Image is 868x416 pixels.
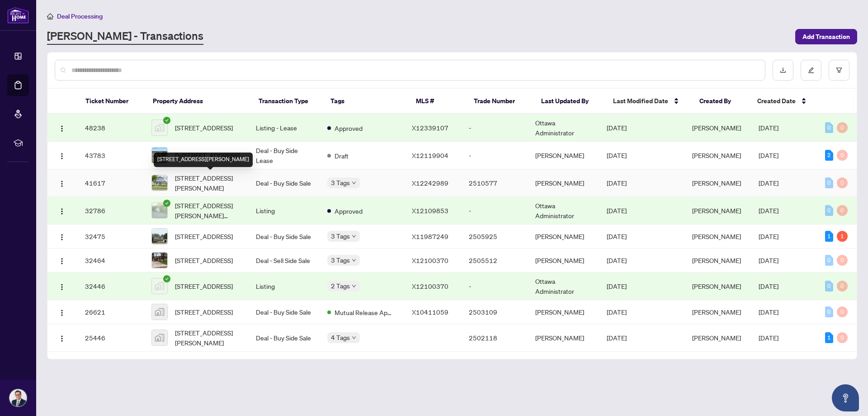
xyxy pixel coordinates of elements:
th: Created Date [750,89,817,114]
img: thumbnail-img [152,304,167,320]
th: Trade Number [467,89,534,114]
span: down [352,234,356,239]
th: Ticket Number [78,89,146,114]
td: Listing - Lease [249,114,320,142]
button: Logo [55,305,69,319]
td: - [462,114,528,142]
span: X12339107 [412,124,448,132]
td: Deal - Buy Side Sale [249,225,320,249]
span: [PERSON_NAME] [692,151,741,159]
span: Approved [335,206,363,216]
button: edit [801,60,821,81]
span: [DATE] [759,206,778,215]
td: 48238 [78,114,144,142]
td: Listing [249,273,320,300]
img: thumbnail-img [152,175,167,191]
th: Created By [692,89,750,114]
span: [DATE] [759,179,778,187]
img: Logo [58,234,66,241]
button: Logo [55,330,69,345]
button: Logo [55,120,69,135]
span: [STREET_ADDRESS] [175,231,233,241]
img: thumbnail-img [152,229,167,244]
span: 3 Tags [331,255,350,265]
img: Logo [58,335,66,342]
td: Deal - Buy Side Sale [249,324,320,352]
span: [DATE] [607,124,627,132]
div: 1 [837,231,848,242]
div: [STREET_ADDRESS][PERSON_NAME] [154,153,253,167]
span: [DATE] [759,282,778,290]
td: 2505925 [462,225,528,249]
td: 25446 [78,324,144,352]
td: 32786 [78,197,144,225]
span: [PERSON_NAME] [692,179,741,187]
td: Deal - Sell Side Sale [249,249,320,273]
td: Ottawa Administrator [528,273,599,300]
span: X12109853 [412,206,448,215]
span: [STREET_ADDRESS] [175,255,233,265]
th: Last Modified Date [606,89,692,114]
span: [STREET_ADDRESS][PERSON_NAME][PERSON_NAME] [175,201,241,220]
td: [PERSON_NAME] [528,249,599,273]
td: Ottawa Administrator [528,114,599,142]
span: [PERSON_NAME] [692,232,741,240]
span: [DATE] [759,256,778,264]
div: 0 [837,150,848,161]
div: 0 [825,177,833,188]
img: Logo [58,258,66,265]
td: 32464 [78,249,144,273]
span: Last Modified Date [613,96,668,106]
div: 0 [837,306,848,317]
span: X11987249 [412,232,448,240]
td: Deal - Buy Side Sale [249,169,320,197]
span: 3 Tags [331,177,350,188]
span: [STREET_ADDRESS] [175,123,233,133]
div: 0 [837,122,848,133]
span: X10411059 [412,308,448,316]
img: thumbnail-img [152,330,167,345]
button: Add Transaction [795,29,857,44]
span: [PERSON_NAME] [692,206,741,215]
span: down [352,284,356,288]
span: [DATE] [607,282,627,290]
div: 0 [825,255,833,266]
span: [PERSON_NAME] [692,256,741,264]
th: Property Address [146,89,251,114]
span: 2 Tags [331,281,350,291]
td: 32475 [78,225,144,249]
th: MLS # [409,89,467,114]
span: X12100370 [412,282,448,290]
span: filter [836,67,842,73]
td: 2502118 [462,324,528,352]
div: 0 [837,177,848,188]
img: thumbnail-img [152,203,167,218]
td: Listing [249,197,320,225]
button: Logo [55,253,69,268]
td: Ottawa Administrator [528,197,599,225]
button: Logo [55,148,69,163]
span: 3 Tags [331,231,350,241]
div: 0 [825,306,833,317]
span: [PERSON_NAME] [692,308,741,316]
td: [PERSON_NAME] [528,300,599,324]
td: Deal - Buy Side Lease [249,142,320,169]
img: thumbnail-img [152,253,167,268]
span: down [352,181,356,185]
span: check-circle [163,200,170,207]
span: check-circle [163,275,170,282]
td: - [462,273,528,300]
span: [DATE] [759,151,778,159]
div: 0 [837,205,848,216]
img: thumbnail-img [152,120,167,135]
span: [DATE] [759,124,778,132]
span: 4 Tags [331,332,350,343]
span: [DATE] [759,232,778,240]
span: download [780,67,786,73]
span: X12242989 [412,179,448,187]
img: Logo [58,283,66,291]
span: [DATE] [607,334,627,342]
div: 0 [837,332,848,343]
img: Profile Icon [9,389,27,406]
span: [DATE] [607,151,627,159]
